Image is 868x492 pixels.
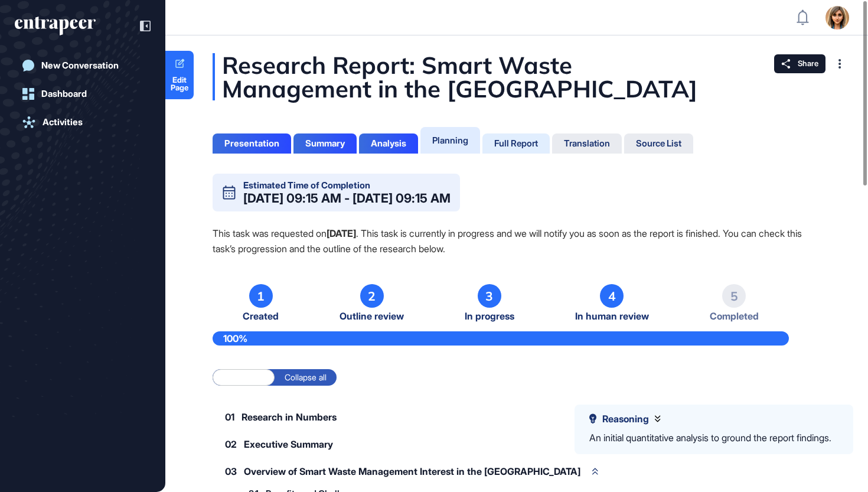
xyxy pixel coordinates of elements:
[722,284,746,308] div: 5
[225,467,237,476] span: 03
[327,227,356,239] strong: [DATE]
[305,138,345,149] div: Summary
[165,76,194,92] span: Edit Page
[589,431,831,446] div: An initial quantitative analysis to ground the report findings.
[15,17,96,35] div: entrapeer-logo
[249,284,273,308] div: 1
[41,89,87,99] div: Dashboard
[636,138,681,149] div: Source List
[243,181,370,190] div: Estimated Time of Completion
[710,311,759,322] span: Completed
[798,59,818,69] span: Share
[244,439,333,449] span: Executive Summary
[600,284,624,308] div: 4
[825,6,849,30] img: user-avatar
[371,138,406,149] div: Analysis
[242,412,337,422] span: Research in Numbers
[244,467,580,476] span: Overview of Smart Waste Management Interest in the [GEOGRAPHIC_DATA]
[224,138,279,149] div: Presentation
[213,331,789,346] div: 100%
[340,311,404,322] span: Outline review
[243,311,279,322] span: Created
[225,412,234,422] span: 01
[165,51,194,99] a: Edit Page
[213,53,821,100] div: Research Report: Smart Waste Management in the [GEOGRAPHIC_DATA]
[465,311,514,322] span: In progress
[225,439,237,449] span: 02
[213,369,275,386] label: Expand all
[602,413,649,425] span: Reasoning
[213,226,821,256] p: This task was requested on . This task is currently in progress and we will notify you as soon as...
[15,54,151,77] a: New Conversation
[478,284,501,308] div: 3
[15,82,151,106] a: Dashboard
[432,135,468,146] div: Planning
[275,369,337,386] label: Collapse all
[15,110,151,134] a: Activities
[43,117,83,128] div: Activities
[494,138,538,149] div: Full Report
[360,284,384,308] div: 2
[41,60,119,71] div: New Conversation
[243,192,451,204] div: [DATE] 09:15 AM - [DATE] 09:15 AM
[575,311,649,322] span: In human review
[564,138,610,149] div: Translation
